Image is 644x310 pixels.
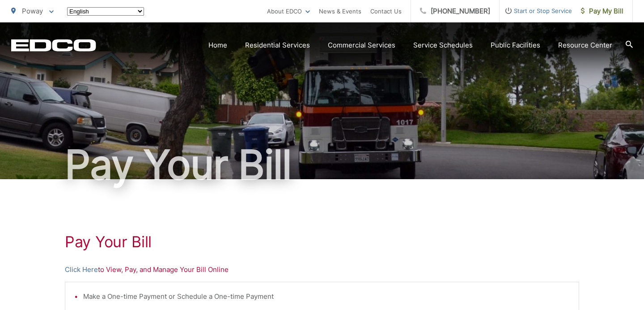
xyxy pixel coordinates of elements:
[208,40,227,51] a: Home
[65,264,98,275] a: Click Here
[328,40,395,51] a: Commercial Services
[22,7,43,15] span: Poway
[65,233,579,251] h1: Pay Your Bill
[413,40,473,51] a: Service Schedules
[267,6,310,17] a: About EDCO
[491,40,540,51] a: Public Facilities
[11,142,633,187] h1: Pay Your Bill
[581,6,623,17] span: Pay My Bill
[245,40,310,51] a: Residential Services
[319,6,361,17] a: News & Events
[67,7,144,16] select: Select a language
[558,40,612,51] a: Resource Center
[370,6,402,17] a: Contact Us
[83,291,570,302] li: Make a One-time Payment or Schedule a One-time Payment
[65,264,579,275] p: to View, Pay, and Manage Your Bill Online
[11,39,96,52] a: EDCD logo. Return to the homepage.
